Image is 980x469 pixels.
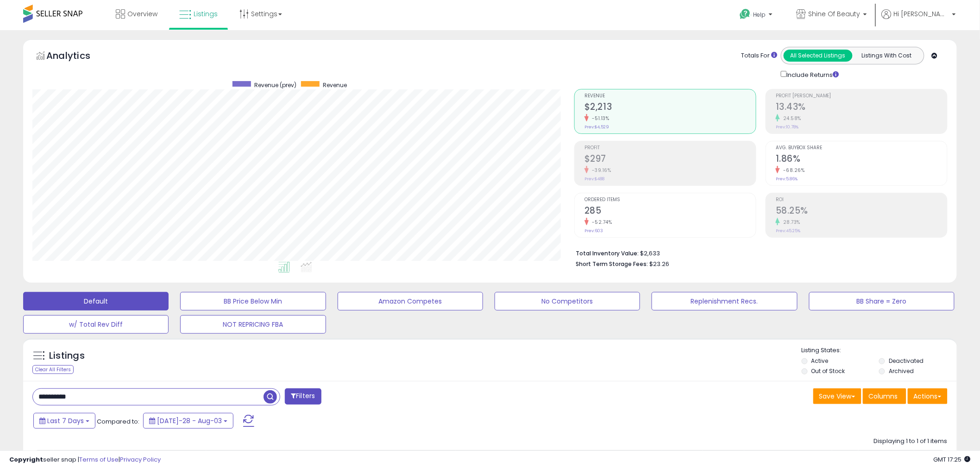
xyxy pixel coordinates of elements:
[908,388,948,404] button: Actions
[584,124,609,130] small: Prev: $4,529
[889,357,923,365] label: Deactivated
[584,228,603,234] small: Prev: 603
[23,315,169,334] button: w/ Total Rev Diff
[852,50,921,62] button: Listings With Cost
[49,349,85,362] h5: Listings
[776,101,947,114] h2: 13.43%
[776,146,947,151] span: Avg. Buybox Share
[157,416,222,425] span: [DATE]-28 - Aug-03
[776,228,800,234] small: Prev: 45.25%
[811,357,829,365] label: Active
[809,292,955,311] button: BB Share = Zero
[97,417,139,426] span: Compared to:
[776,124,798,130] small: Prev: 10.78%
[143,413,233,429] button: [DATE]-28 - Aug-03
[584,153,756,166] h2: $297
[32,365,74,374] div: Clear All Filters
[584,101,756,114] h2: $2,213
[495,292,640,311] button: No Competitors
[809,9,861,19] span: Shine Of Beauty
[9,456,161,464] div: seller snap | |
[584,176,604,182] small: Prev: $488
[652,292,797,311] button: Replenishment Recs.
[882,9,956,30] a: Hi [PERSON_NAME]
[934,455,971,464] span: 2025-08-11 17:25 GMT
[9,455,43,464] strong: Copyright
[894,9,949,19] span: Hi [PERSON_NAME]
[254,81,296,89] span: Revenue (prev)
[589,219,612,226] small: -52.74%
[802,346,957,355] p: Listing States:
[813,388,861,404] button: Save View
[47,416,84,425] span: Last 7 Days
[180,315,326,334] button: NOT REPRICING FBA
[79,455,119,464] a: Terms of Use
[576,247,941,258] li: $2,633
[774,69,850,80] div: Include Returns
[323,81,347,89] span: Revenue
[776,153,947,166] h2: 1.86%
[784,50,853,62] button: All Selected Listings
[754,11,766,19] span: Help
[180,292,326,311] button: BB Price Below Min
[780,167,805,174] small: -68.26%
[741,51,778,60] div: Totals For
[780,115,801,122] small: 24.58%
[776,205,947,218] h2: 58.25%
[127,9,157,19] span: Overview
[776,94,947,99] span: Profit [PERSON_NAME]
[589,167,611,174] small: -39.16%
[589,115,609,122] small: -51.13%
[338,292,483,311] button: Amazon Competes
[576,249,639,257] b: Total Inventory Value:
[869,392,898,401] span: Columns
[776,197,947,203] span: ROI
[776,176,798,182] small: Prev: 5.86%
[46,49,108,64] h5: Analytics
[23,292,169,311] button: Default
[863,388,906,404] button: Columns
[811,367,845,375] label: Out of Stock
[889,367,914,375] label: Archived
[584,197,756,203] span: Ordered Items
[576,260,648,268] b: Short Term Storage Fees:
[584,146,756,151] span: Profit
[584,205,756,218] h2: 285
[874,437,948,446] div: Displaying 1 to 1 of 1 items
[120,455,161,464] a: Privacy Policy
[649,260,669,268] span: $23.26
[733,1,782,30] a: Help
[194,9,218,19] span: Listings
[33,413,95,429] button: Last 7 Days
[584,94,756,99] span: Revenue
[285,388,321,405] button: Filters
[780,219,800,226] small: 28.73%
[740,8,751,20] i: Get Help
